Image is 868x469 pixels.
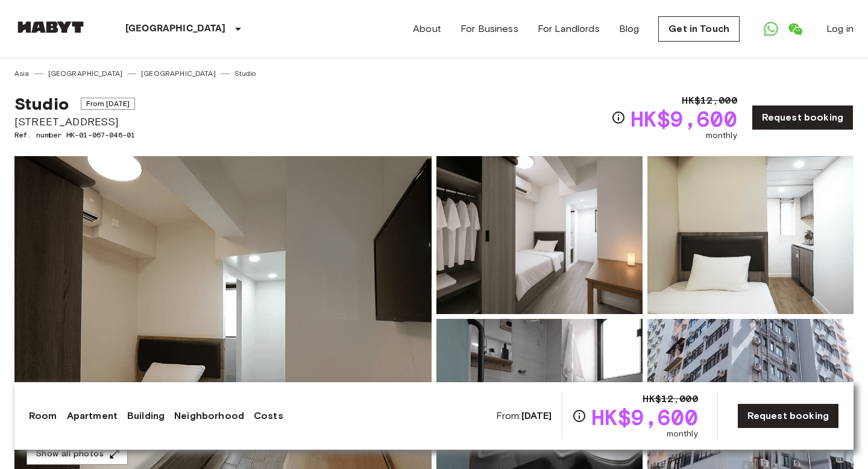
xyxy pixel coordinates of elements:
[752,105,854,130] a: Request booking
[27,443,128,465] button: Show all photos
[125,22,226,36] p: [GEOGRAPHIC_DATA]
[234,68,256,79] a: Studio
[67,409,118,423] a: Apartment
[14,68,30,79] a: Asia
[14,21,87,33] img: Habyt
[643,392,697,406] span: HK$12,000
[759,17,783,41] a: Open WhatsApp
[682,93,737,108] span: HK$12,000
[141,68,216,79] a: [GEOGRAPHIC_DATA]
[496,409,552,423] span: From:
[254,409,283,423] a: Costs
[538,22,600,36] a: For Landlords
[14,130,135,140] span: Ref. number HK-01-067-046-01
[29,409,57,423] a: Room
[783,17,807,41] a: Open WeChat
[14,114,135,130] span: [STREET_ADDRESS]
[706,130,737,142] span: monthly
[647,156,854,314] img: Picture of unit HK-01-067-046-01
[658,16,740,42] a: Get in Touch
[591,406,698,428] span: HK$9,600
[611,110,626,125] svg: Check cost overview for full price breakdown. Please note that discounts apply to new joiners onl...
[521,410,552,421] b: [DATE]
[48,68,123,79] a: [GEOGRAPHIC_DATA]
[127,409,165,423] a: Building
[174,409,244,423] a: Neighborhood
[737,403,839,429] a: Request booking
[81,98,136,110] span: From [DATE]
[667,428,698,440] span: monthly
[413,22,441,36] a: About
[631,108,737,130] span: HK$9,600
[572,409,587,423] svg: Check cost overview for full price breakdown. Please note that discounts apply to new joiners onl...
[619,22,640,36] a: Blog
[436,156,643,314] img: Picture of unit HK-01-067-046-01
[826,22,854,36] a: Log in
[461,22,518,36] a: For Business
[14,93,69,114] span: Studio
